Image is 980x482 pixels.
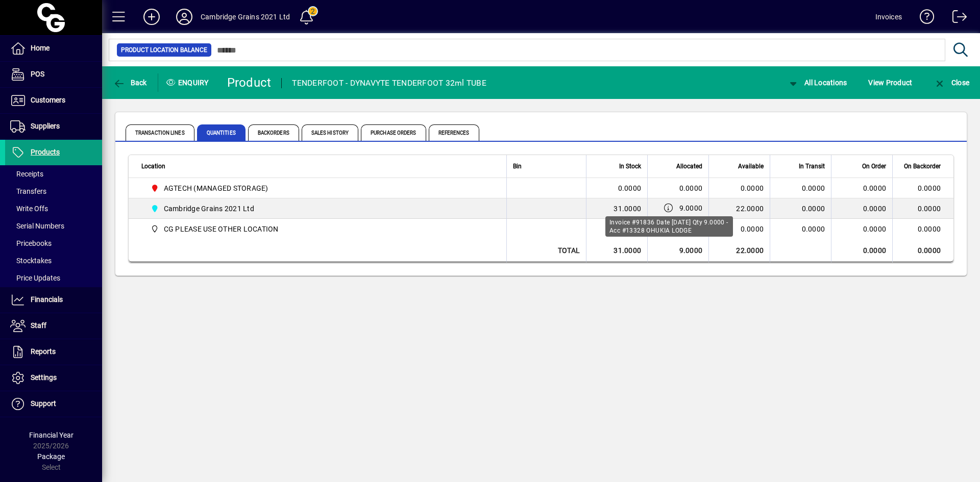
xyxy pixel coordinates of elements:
[197,124,246,141] span: Quantities
[5,365,102,391] a: Settings
[787,79,847,87] span: All Locations
[302,124,358,141] span: Sales History
[679,184,703,192] span: 0.0000
[5,88,102,113] a: Customers
[586,219,647,239] td: 0.0000
[5,313,102,339] a: Staff
[126,124,194,141] span: Transaction Lines
[113,79,147,87] span: Back
[29,431,73,439] span: Financial Year
[5,391,102,417] a: Support
[892,239,953,262] td: 0.0000
[164,183,268,193] span: AGTECH (MANAGED STORAGE)
[866,73,915,92] button: View Product
[5,36,102,61] a: Home
[201,9,290,25] div: Cambridge Grains 2021 Ltd
[931,73,972,92] button: Close
[605,216,733,237] div: Invoice #91836 Date [DATE] Qty 9.0000 - Acc #13328 OHUKIA LODGE
[5,165,102,183] a: Receipts
[708,198,770,219] td: 22.0000
[863,224,887,234] span: 0.0000
[513,161,522,172] span: Bin
[31,321,46,329] span: Staff
[10,187,46,195] span: Transfers
[892,198,953,219] td: 0.0000
[868,74,912,91] span: View Product
[708,219,770,239] td: 0.0000
[5,235,102,252] a: Pricebooks
[586,198,647,219] td: 31.0000
[586,239,647,262] td: 31.0000
[146,202,495,215] span: Cambridge Grains 2021 Ltd
[5,339,102,365] a: Reports
[945,2,967,35] a: Logout
[31,295,63,303] span: Financials
[248,124,299,141] span: Backorders
[164,204,254,214] span: Cambridge Grains 2021 Ltd
[863,183,887,193] span: 0.0000
[586,178,647,198] td: 0.0000
[10,239,52,247] span: Pricebooks
[912,2,935,35] a: Knowledge Base
[619,161,641,172] span: In Stock
[5,200,102,217] a: Write Offs
[164,224,279,234] span: CG PLEASE USE OTHER LOCATION
[875,9,902,25] div: Invoices
[146,182,495,194] span: AGTECH (MANAGED STORAGE)
[110,73,150,92] button: Back
[141,161,165,172] span: Location
[135,8,168,26] button: Add
[168,8,201,26] button: Profile
[31,44,50,52] span: Home
[37,452,65,461] span: Package
[738,161,764,172] span: Available
[10,170,43,178] span: Receipts
[31,70,44,78] span: POS
[429,124,479,141] span: References
[31,373,57,382] span: Settings
[31,399,56,408] span: Support
[892,178,953,198] td: 0.0000
[904,161,941,172] span: On Backorder
[785,73,850,92] button: All Locations
[676,161,702,172] span: Allocated
[31,122,60,130] span: Suppliers
[5,217,102,235] a: Serial Numbers
[802,184,825,192] span: 0.0000
[158,74,219,91] div: Enquiry
[5,269,102,287] a: Price Updates
[862,161,886,172] span: On Order
[227,74,272,91] div: Product
[361,124,426,141] span: Purchase Orders
[10,274,60,282] span: Price Updates
[799,161,825,172] span: In Transit
[5,114,102,139] a: Suppliers
[5,287,102,313] a: Financials
[831,239,892,262] td: 0.0000
[708,178,770,198] td: 0.0000
[506,239,586,262] td: Total
[102,73,158,92] app-page-header-button: Back
[292,75,486,91] div: TENDERFOOT - DYNAVYTE TENDERFOOT 32ml TUBE
[863,204,887,214] span: 0.0000
[31,96,65,104] span: Customers
[923,73,980,92] app-page-header-button: Close enquiry
[679,203,703,213] span: 9.0000
[10,205,48,213] span: Write Offs
[5,183,102,200] a: Transfers
[31,148,60,156] span: Products
[776,73,858,92] app-page-header-button: Change Location
[5,62,102,87] a: POS
[5,252,102,269] a: Stocktakes
[647,239,708,262] td: 9.0000
[934,79,969,87] span: Close
[121,45,207,55] span: Product Location Balance
[10,257,52,265] span: Stocktakes
[802,225,825,233] span: 0.0000
[708,239,770,262] td: 22.0000
[31,347,56,356] span: Reports
[146,223,495,235] span: CG PLEASE USE OTHER LOCATION
[892,219,953,239] td: 0.0000
[10,222,64,230] span: Serial Numbers
[802,205,825,213] span: 0.0000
